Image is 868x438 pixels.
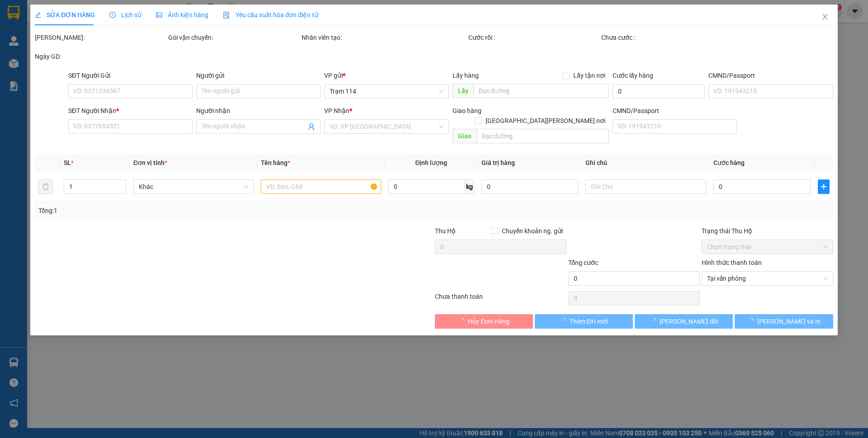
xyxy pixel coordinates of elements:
span: 15:18 [83,4,99,11]
span: ĐQ2510120009 [16,4,61,11]
span: Định lượng [415,159,448,166]
strong: CTY XE KHÁCH [39,11,97,21]
div: CMND/Passport [613,106,737,116]
span: SỬA ĐƠN HÀNG [35,11,95,19]
span: SL [64,159,71,166]
span: [PERSON_NAME] CMND: [20,64,97,71]
span: [DATE] [101,4,120,11]
span: Trạm 114 [32,34,60,41]
button: delete [38,179,53,194]
span: edit [35,12,41,18]
span: Giao hàng [453,107,481,114]
span: Lấy hàng [453,72,479,79]
div: Chưa cước : [602,33,733,42]
div: CMND/Passport [708,71,833,80]
span: Chuyển khoản ng. gửi [498,226,566,236]
span: loading [458,318,468,324]
span: Giá trị hàng [481,159,515,166]
span: plus [818,183,829,190]
span: Thêm ĐH mới [570,316,608,326]
span: [PERSON_NAME] đổi [660,316,718,326]
span: 02513607707 [74,34,113,41]
span: Giao [453,129,476,143]
button: Hủy Đơn Hàng [435,314,533,329]
input: Dọc đường [476,129,609,143]
span: Cước hàng [713,159,745,166]
button: Close [812,5,838,30]
button: Thêm ĐH mới [535,314,633,329]
span: clock-circle [109,12,116,18]
span: Tổng cước [568,259,598,266]
span: Quận 10 [75,52,107,62]
div: VP gửi [325,71,449,80]
div: Gói vận chuyển: [168,33,300,42]
strong: THIÊN PHÁT ĐẠT [35,23,100,33]
th: Ghi chú [582,154,710,172]
span: [PERSON_NAME] và In [757,316,821,326]
span: Yêu cầu xuất hóa đơn điện tử [223,11,318,19]
button: [PERSON_NAME] và In [735,314,833,329]
span: picture [156,12,162,18]
div: SĐT Người Gửi [68,71,193,80]
button: plus [818,179,830,194]
div: Người nhận [196,106,321,116]
span: Lấy [453,84,473,98]
span: loading [560,318,570,324]
span: VP Nhận [325,107,350,114]
div: Cước rồi : [468,33,600,42]
input: Dọc đường [473,84,609,98]
div: Nhân viên tạo: [302,33,467,42]
div: SĐT Người Nhận [68,106,193,116]
div: Trạng thái Thu Hộ [702,226,833,236]
span: PHIẾU GỬI HÀNG [35,41,102,51]
div: Người gửi [196,71,321,80]
span: loading [650,318,660,324]
span: Chọn trạng thái [707,240,828,254]
div: Chưa thanh toán [434,292,567,307]
span: close [821,13,829,20]
div: [PERSON_NAME]: [35,33,166,42]
input: VD: Bàn, Ghế [261,179,381,194]
span: loading [747,318,757,324]
span: [GEOGRAPHIC_DATA][PERSON_NAME] nơi [482,116,609,126]
span: Tại văn phòng [707,272,828,285]
span: Tên hàng [261,159,290,166]
span: Lấy tận nơi [570,71,609,80]
button: [PERSON_NAME] đổi [635,314,733,329]
span: Trạm 114 -> [28,52,107,62]
span: Đơn vị tính [133,159,167,166]
span: Thu Hộ [435,227,456,235]
strong: VP: SĐT: [22,34,113,41]
input: Cước lấy hàng [613,84,705,99]
strong: N.gửi: [3,64,97,71]
span: user-add [308,123,316,130]
input: Ghi Chú [586,179,706,194]
label: Cước lấy hàng [613,72,653,79]
span: Khác [139,180,248,193]
span: Trạm 114 [330,85,443,98]
div: Ngày GD: [35,52,166,61]
img: icon [223,12,230,19]
label: Hình thức thanh toán [702,259,762,266]
span: Lịch sử [109,11,142,19]
span: Ảnh kiện hàng [156,11,208,19]
span: kg [465,179,474,194]
span: Hủy Đơn Hàng [468,316,510,326]
div: Tổng: 1 [38,206,335,216]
